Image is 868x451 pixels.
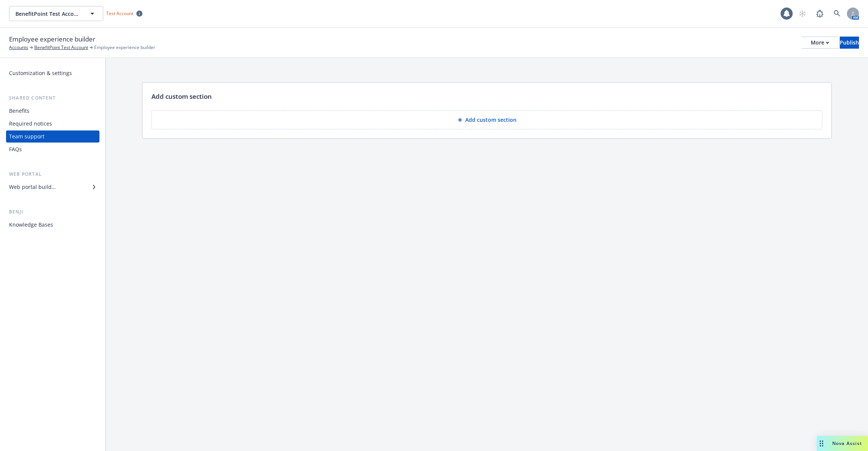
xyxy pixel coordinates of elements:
[795,6,810,21] a: Start snowing
[94,44,155,51] span: Employee experience builder
[9,118,52,130] div: Required notices
[812,6,827,21] a: Report a Bug
[9,143,22,155] div: FAQs
[817,436,868,451] button: Nova Assist
[6,170,99,178] div: Web portal
[465,116,517,124] p: Add custom section
[151,110,822,129] button: Add custom section
[9,130,44,143] div: Team support
[6,130,99,143] a: Team support
[840,37,859,48] div: Publish
[830,6,845,21] a: Search
[6,94,99,102] div: Shared content
[6,105,99,117] a: Benefits
[840,37,859,49] button: Publish
[9,34,95,44] span: Employee experience builder
[6,67,99,79] a: Customization & settings
[9,219,53,231] div: Knowledge Bases
[106,10,133,17] span: Test Account
[9,6,103,21] button: BenefitPoint Test Account
[9,181,56,193] div: Web portal builder
[6,143,99,155] a: FAQs
[34,44,88,51] a: BenefitPoint Test Account
[9,67,72,79] div: Customization & settings
[103,9,145,17] span: Test Account
[6,118,99,130] a: Required notices
[832,440,862,446] span: Nova Assist
[817,436,826,451] div: Drag to move
[151,92,212,101] p: Add custom section
[811,37,829,48] div: More
[6,219,99,231] a: Knowledge Bases
[9,105,29,117] div: Benefits
[802,37,838,49] button: More
[9,44,28,51] a: Accounts
[15,10,81,18] span: BenefitPoint Test Account
[6,181,99,193] a: Web portal builder
[6,208,99,216] div: Benji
